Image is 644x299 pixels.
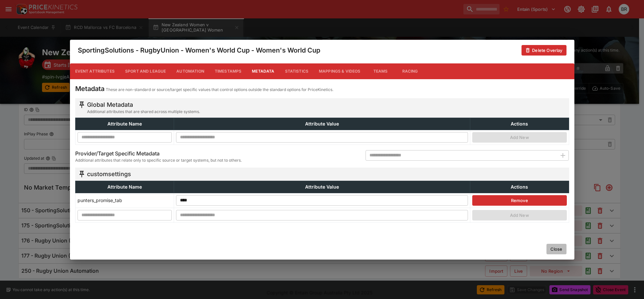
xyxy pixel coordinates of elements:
button: Close [546,244,566,254]
span: Additional attributes that are shared across multiple systems. [87,108,200,115]
h4: Metadata [75,84,104,93]
button: Mappings & Videos [314,63,366,79]
th: Actions [470,118,569,130]
h5: Global Metadata [87,101,200,108]
td: punters_promise_tab [75,193,174,208]
p: These are non-standard or source/target specific values that control options outside the standard... [106,86,333,93]
button: Event Attributes [70,63,120,79]
button: Sport and League [120,63,171,79]
button: Delete Overlay [522,45,566,56]
h5: customsettings [87,170,131,178]
th: Attribute Value [174,118,470,130]
h6: Provider/Target Specific Metadata [75,150,242,157]
th: Attribute Name [75,118,174,130]
button: Automation [171,63,210,79]
th: Actions [470,181,569,193]
button: Metadata [247,63,279,79]
button: Remove [472,195,567,206]
span: Additional attributes that relate only to specific source or target systems, but not to others. [75,157,242,164]
h4: SportingSolutions - RugbyUnion - Women's World Cup - Women's World Cup [78,46,320,55]
th: Attribute Name [75,181,174,193]
th: Attribute Value [174,181,470,193]
button: Statistics [280,63,314,79]
button: Racing [395,63,425,79]
button: Teams [366,63,395,79]
button: Timestamps [210,63,247,79]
